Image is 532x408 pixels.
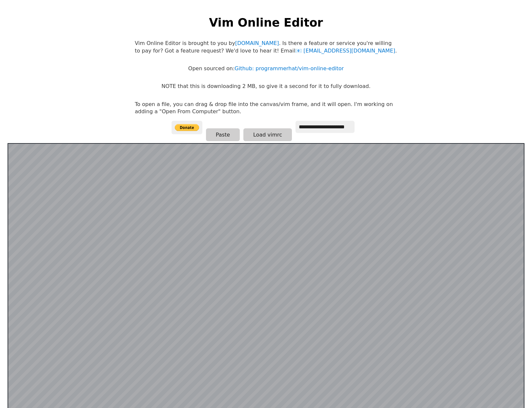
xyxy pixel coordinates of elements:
[135,40,397,54] p: Vim Online Editor is brought to you by . Is there a feature or service you're willing to pay for?...
[188,65,344,72] p: Open sourced on:
[206,128,240,141] button: Paste
[295,48,395,54] a: [EMAIL_ADDRESS][DOMAIN_NAME]
[235,65,344,72] a: Github: programmerhat/vim-online-editor
[161,83,370,90] p: NOTE that this is downloading 2 MB, so give it a second for it to fully download.
[135,101,397,116] p: To open a file, you can drag & drop file into the canvas/vim frame, and it will open. I'm working...
[243,128,292,141] button: Load vimrc
[209,14,323,31] h1: Vim Online Editor
[235,40,279,46] a: [DOMAIN_NAME]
